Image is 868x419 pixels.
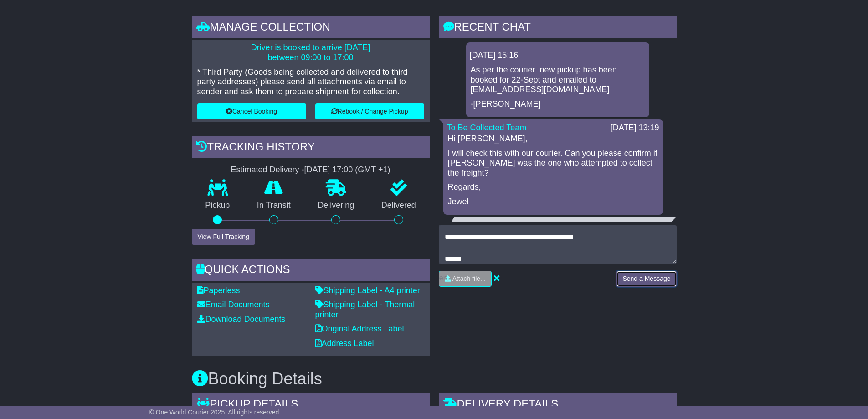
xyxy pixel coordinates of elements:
a: Email Documents [197,300,270,309]
p: Pickup [192,201,244,211]
div: [DATE] 13:06 [620,221,668,231]
p: Delivering [304,201,368,211]
div: RECENT CHAT [439,16,677,41]
a: Paperless [197,286,240,295]
div: Tracking history [192,136,430,160]
p: Delivered [368,201,430,211]
a: Shipping Label - A4 printer [315,286,420,295]
p: Jewel [448,197,658,207]
div: Delivery Details [439,393,677,418]
button: Send a Message [616,271,676,287]
p: * Third Party (Goods being collected and delivered to third party addresses) please send all atta... [197,67,424,97]
h3: Booking Details [192,370,677,388]
div: Quick Actions [192,259,430,283]
span: © One World Courier 2025. All rights reserved. [149,409,281,416]
p: I will check this with our courier. Can you please confirm if [PERSON_NAME] was the one who attem... [448,149,658,178]
div: Pickup Details [192,393,430,418]
button: View Full Tracking [192,229,255,245]
a: Shipping Label - Thermal printer [315,300,415,319]
a: Original Address Label [315,324,404,333]
p: As per the courier new pickup has been booked for 22-Sept and emailed to [EMAIL_ADDRESS][DOMAIN_N... [471,65,645,95]
div: [DATE] 13:19 [611,123,659,133]
div: Manage collection [192,16,430,41]
div: Estimated Delivery - [192,165,430,175]
p: In Transit [243,201,304,211]
a: Download Documents [197,315,286,324]
a: [PERSON_NAME] [456,221,524,230]
p: -[PERSON_NAME] [471,99,645,109]
div: [DATE] 15:16 [470,51,646,61]
a: Address Label [315,339,374,348]
p: Regards, [448,182,658,192]
p: Hi [PERSON_NAME], [448,134,658,144]
p: Driver is booked to arrive [DATE] between 09:00 to 17:00 [197,43,424,62]
div: [DATE] 17:00 (GMT +1) [304,165,390,175]
button: Cancel Booking [197,103,306,119]
a: To Be Collected Team [447,123,527,132]
button: Rebook / Change Pickup [315,103,424,119]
